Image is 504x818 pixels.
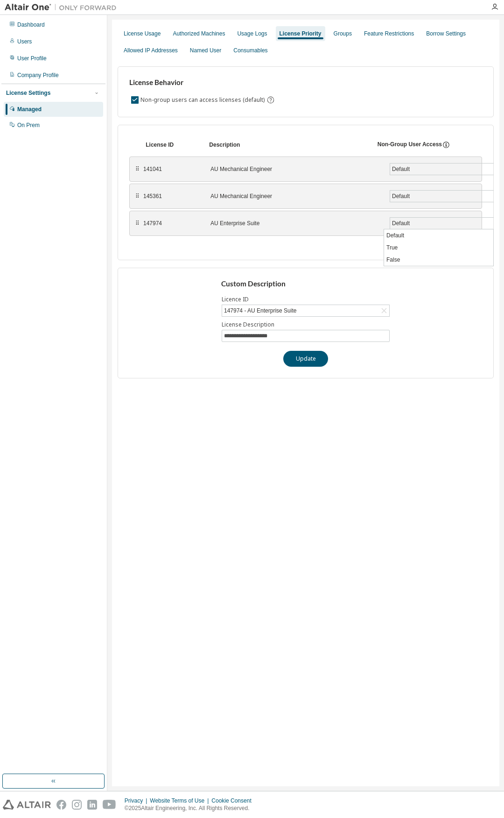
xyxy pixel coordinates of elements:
div: Company Profile [17,71,59,79]
img: altair_logo.svg [3,800,51,810]
div: Users [17,38,32,45]
div: Named User [190,47,221,54]
img: Altair One [5,3,121,12]
div: Default [391,164,411,174]
label: License Description [222,321,390,328]
div: Description [209,141,366,149]
div: 145361 [143,192,199,200]
div: 147974 - AU Enterprise Suite [222,305,389,316]
div: User Profile [17,55,47,62]
div: Managed [17,106,42,113]
h3: Custom Description [221,279,391,289]
img: linkedin.svg [87,800,97,810]
div: License Usage [124,30,161,37]
img: facebook.svg [56,800,66,810]
div: License ID [146,141,198,149]
button: Update [283,351,328,367]
img: instagram.svg [72,800,82,810]
div: Usage Logs [237,30,267,37]
div: License Settings [6,89,50,97]
div: Default [390,164,501,175]
div: Allowed IP Addresses [124,47,178,54]
li: True [384,242,493,254]
img: youtube.svg [103,800,116,810]
div: Authorized Machines [173,30,225,37]
div: ⠿ [135,165,140,173]
h3: License Behavior [129,78,273,87]
div: Default [391,191,411,201]
div: Feature Restrictions [364,30,414,37]
div: Borrow Settings [426,30,466,37]
div: Cookie Consent [211,797,257,804]
div: Groups [334,30,352,37]
div: AU Mechanical Engineer [210,165,378,173]
div: ⠿ [135,192,140,200]
div: Consumables [233,47,267,54]
div: AU Enterprise Suite [210,220,378,227]
div: Default [391,218,411,228]
div: ⠿ [135,220,140,227]
div: 141041 [143,165,199,173]
li: False [384,254,493,266]
div: Default [390,218,501,229]
div: Non-Group User Access [378,141,442,149]
p: © 2025 Altair Engineering, Inc. All Rights Reserved. [125,804,257,812]
div: On Prem [17,121,40,129]
div: Default [390,191,501,202]
div: 147974 [143,220,199,227]
li: Default [384,229,493,242]
div: Privacy [125,797,150,804]
label: Licence ID [222,296,390,303]
svg: By default any user not assigned to any group can access any license. Turn this setting off to di... [266,96,275,104]
div: Website Terms of Use [150,797,211,804]
label: Non-group users can access licenses (default) [140,94,266,106]
div: License Priority [280,30,322,37]
div: 147974 - AU Enterprise Suite [223,306,298,316]
div: Dashboard [17,21,45,28]
div: AU Mechanical Engineer [210,192,378,200]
